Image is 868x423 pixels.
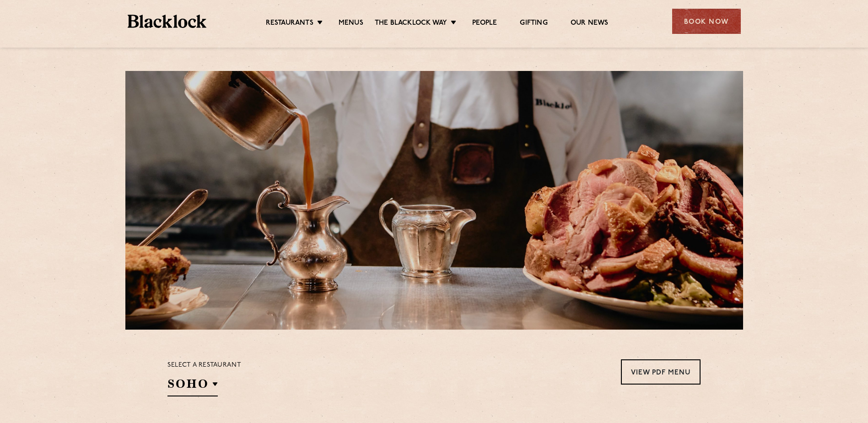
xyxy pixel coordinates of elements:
[167,376,218,396] h2: SOHO
[621,359,701,385] a: View PDF Menu
[472,19,497,29] a: People
[339,19,363,29] a: Menus
[266,19,313,29] a: Restaurants
[167,359,241,371] p: Select a restaurant
[128,15,207,28] img: BL_Textured_Logo-footer-cropped.svg
[520,19,547,29] a: Gifting
[571,19,609,29] a: Our News
[375,19,447,29] a: The Blacklock Way
[672,9,741,34] div: Book Now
